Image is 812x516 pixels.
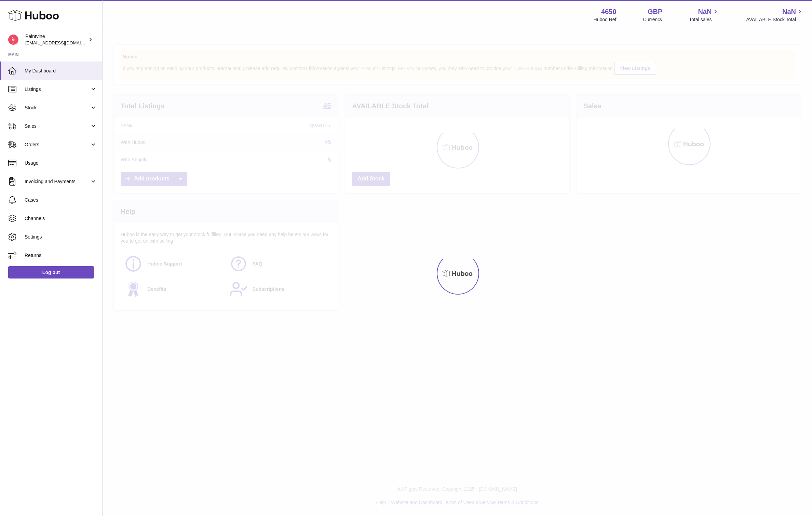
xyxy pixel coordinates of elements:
[25,252,97,259] span: Returns
[782,7,796,16] span: NaN
[648,7,662,16] strong: GBP
[25,105,90,111] span: Stock
[689,16,719,23] span: Total sales
[643,16,663,23] div: Currency
[25,33,87,46] div: Paintvine
[25,178,90,185] span: Invoicing and Payments
[746,16,804,23] span: AVAILABLE Stock Total
[25,160,97,166] span: Usage
[601,7,617,16] strong: 4650
[594,16,617,23] div: Huboo Ref
[25,234,97,240] span: Settings
[25,123,90,130] span: Sales
[689,7,719,23] a: NaN Total sales
[25,197,97,203] span: Cases
[25,40,100,45] span: [EMAIL_ADDRESS][DOMAIN_NAME]
[25,86,90,93] span: Listings
[746,7,804,23] a: NaN AVAILABLE Stock Total
[25,141,90,148] span: Orders
[8,266,94,279] a: Log out
[25,215,97,222] span: Channels
[25,68,97,74] span: My Dashboard
[698,7,712,16] span: NaN
[8,35,18,45] img: euan@paintvine.co.uk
